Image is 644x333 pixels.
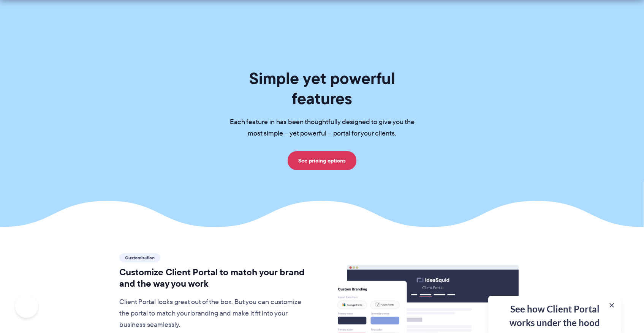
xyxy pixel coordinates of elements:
[119,267,311,289] h2: Customize Client Portal to match your brand and the way you work
[15,295,38,318] iframe: Toggle Customer Support
[288,151,356,170] a: See pricing options
[119,297,311,331] p: Client Portal looks great out of the box. But you can customize the portal to match your branding...
[218,68,427,109] h1: Simple yet powerful features
[218,117,427,139] p: Each feature in has been thoughtfully designed to give you the most simple – yet powerful – porta...
[119,253,160,262] span: Customization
